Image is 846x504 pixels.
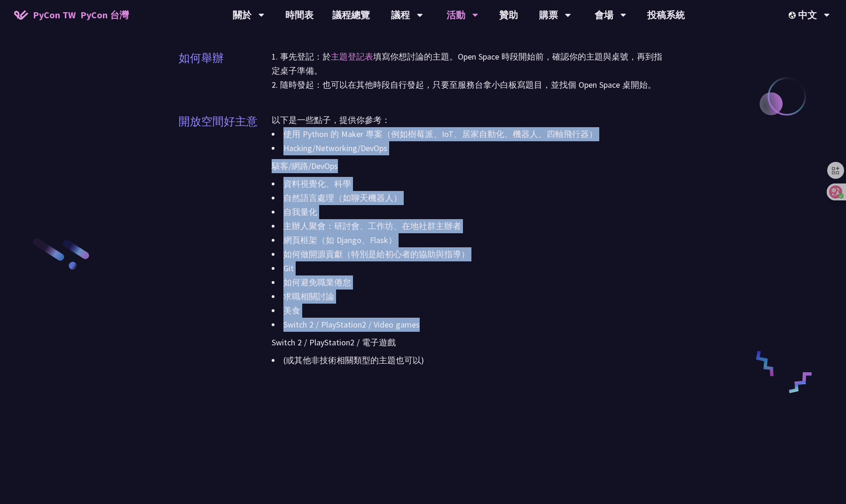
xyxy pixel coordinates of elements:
li: 美食 [272,304,667,318]
li: 如何做開源貢獻（特別是給初心者的協助與指導） [272,247,667,261]
li: 求職相關討論 [272,290,667,304]
li: (或其他非技術相關類型的主題也可以) [272,353,667,367]
p: 1. 事先登記：於 填寫你想討論的主題。Open Space 時段開始前，確認你的主題與桌號，再到指定桌子準備。 2. 隨時發起：也可以在其他時段自行發起，只要至服務台拿小白板寫題目，並找個 O... [272,50,667,92]
font: 駭客/網路/DevOps [272,160,338,171]
li: 主辦人聚會：研討會、工作坊、在地社群主辦者 [272,219,667,233]
p: 開放空間好主意 [179,113,258,130]
font: Switch 2 / PlayStation2 / 電子遊戲 [272,337,396,348]
p: 如何舉辦 [179,50,224,67]
li: 網頁框架（如 Django、Flask） [272,233,667,247]
span: PyCon TW [33,8,129,22]
a: 主題登記表 [331,51,373,62]
font: PyCon 台灣 [80,9,129,21]
li: 使用 Python 的 Maker 專案（例如樹莓派、IoT、居家自動化、機器人、四軸飛行器） [272,127,667,141]
li: Hacking/Networking/DevOps [272,141,667,177]
li: Git [272,261,667,275]
img: Home icon of PyCon TW 2025 [14,10,28,20]
li: 如何避免職業倦怠 [272,275,667,290]
li: 自我量化 [272,205,667,219]
a: PyCon TW PyCon 台灣 [5,3,138,27]
li: Switch 2 / PlayStation2 / Video games [272,318,667,353]
li: 自然語言處理（如聊天機器人） [272,191,667,205]
img: Locale Icon [789,12,798,19]
p: 以下是一些點子，提供你參考： [272,113,667,127]
li: 資料視覺化、科學 [272,177,667,191]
